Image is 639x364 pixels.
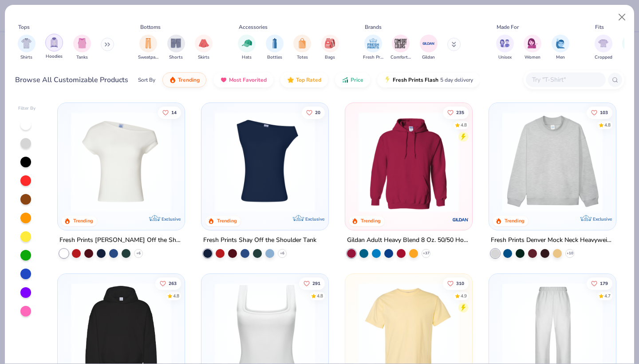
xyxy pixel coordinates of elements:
[524,35,541,61] button: filter button
[138,35,158,61] button: filter button
[213,72,273,87] button: Most Favorited
[498,112,607,212] img: f5d85501-0dbb-4ee4-b115-c08fa3845d83
[18,23,30,31] div: Tops
[76,54,88,61] span: Tanks
[280,72,328,87] button: Top Rated
[178,76,200,83] span: Trending
[45,34,63,60] div: filter for Hoodies
[422,54,435,61] span: Gildan
[587,277,612,289] button: Like
[169,281,177,285] span: 263
[242,54,252,61] span: Hats
[440,75,473,85] span: 5 day delivery
[420,35,438,61] div: filter for Gildan
[238,35,256,61] div: filter for Hats
[143,38,153,48] img: Sweatpants Image
[138,35,158,61] div: filter for Sweatpants
[172,110,177,115] span: 14
[363,54,383,61] span: Fresh Prints
[297,54,308,61] span: Totes
[220,76,227,83] img: most_fav.gif
[296,76,321,83] span: Top Rated
[15,75,128,85] div: Browse All Customizable Products
[302,106,325,119] button: Like
[600,110,608,115] span: 103
[266,35,284,61] button: filter button
[384,76,391,83] img: flash.gif
[162,72,206,87] button: Trending
[496,35,514,61] div: filter for Unisex
[443,277,469,289] button: Like
[461,122,467,128] div: 4.8
[46,53,63,60] span: Hoodies
[59,235,183,246] div: Fresh Prints [PERSON_NAME] Off the Shoulder Top
[566,251,573,256] span: + 10
[138,76,155,84] div: Sort By
[335,72,370,87] button: Price
[18,35,35,61] div: filter for Shirts
[498,54,512,61] span: Unisex
[347,235,470,246] div: Gildan Adult Heavy Blend 8 Oz. 50/50 Hooded Sweatshirt
[456,110,464,115] span: 235
[595,54,612,61] span: Cropped
[242,38,252,48] img: Hats Image
[49,37,59,47] img: Hoodies Image
[321,35,339,61] button: filter button
[167,35,185,61] button: filter button
[297,38,307,48] img: Totes Image
[305,216,324,222] span: Exclusive
[229,76,267,83] span: Most Favorited
[20,54,32,61] span: Shirts
[162,216,181,222] span: Exclusive
[500,38,510,48] img: Unisex Image
[604,122,611,128] div: 4.8
[45,35,63,61] button: filter button
[195,35,213,61] div: filter for Skirts
[169,54,183,61] span: Shorts
[67,112,176,212] img: a1c94bf0-cbc2-4c5c-96ec-cab3b8502a7f
[293,35,311,61] button: filter button
[169,76,176,83] img: trending.gif
[491,235,614,246] div: Fresh Prints Denver Mock Neck Heavyweight Sweatshirt
[393,76,438,83] span: Fresh Prints Flash
[18,105,36,112] div: Filter By
[528,38,538,48] img: Women Image
[73,35,91,61] div: filter for Tanks
[461,293,467,299] div: 4.9
[363,35,383,61] div: filter for Fresh Prints
[270,38,280,48] img: Bottles Image
[390,35,411,61] div: filter for Comfort Colors
[420,35,438,61] button: filter button
[496,35,514,61] button: filter button
[158,106,181,119] button: Like
[266,35,284,61] div: filter for Bottles
[600,281,608,285] span: 179
[136,251,141,256] span: + 6
[614,9,631,26] button: Close
[595,35,612,61] button: filter button
[238,35,256,61] button: filter button
[552,35,569,61] div: filter for Men
[592,216,611,222] span: Exclusive
[167,35,185,61] div: filter for Shorts
[452,211,469,229] img: Gildan logo
[365,23,382,31] div: Brands
[321,35,339,61] div: filter for Bags
[312,281,320,285] span: 291
[354,112,463,212] img: 01756b78-01f6-4cc6-8d8a-3c30c1a0c8ac
[556,54,565,61] span: Men
[171,38,181,48] img: Shorts Image
[280,251,284,256] span: + 6
[239,23,268,31] div: Accessories
[422,251,429,256] span: + 37
[552,35,569,61] button: filter button
[525,54,540,61] span: Women
[73,35,91,61] button: filter button
[267,54,282,61] span: Bottles
[198,54,209,61] span: Skirts
[390,54,411,61] span: Comfort Colors
[351,76,363,83] span: Price
[77,38,87,48] img: Tanks Image
[287,76,294,83] img: TopRated.gif
[363,35,383,61] button: filter button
